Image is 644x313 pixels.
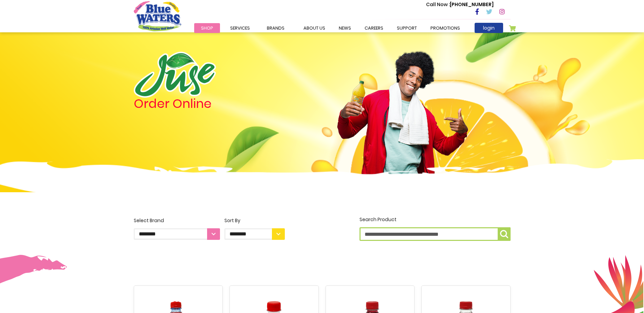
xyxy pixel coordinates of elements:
a: Brands [260,23,291,33]
span: Services [230,25,250,31]
label: Select Brand [134,217,220,240]
img: man.png [336,39,469,185]
h4: Order Online [134,98,285,110]
img: search-icon.png [500,230,508,238]
a: Shop [194,23,220,33]
span: Call Now : [426,1,450,8]
a: about us [297,23,332,33]
button: Search Product [498,227,511,241]
img: logo [134,52,216,98]
select: Sort By [224,228,285,240]
a: Promotions [424,23,467,33]
p: [PHONE_NUMBER] [426,1,494,8]
a: login [475,23,503,33]
a: Services [223,23,257,33]
span: Brands [267,25,284,31]
a: careers [358,23,390,33]
input: Search Product [360,227,511,241]
a: support [390,23,424,33]
a: News [332,23,358,33]
div: Sort By [224,217,285,224]
span: Shop [201,25,213,31]
a: store logo [134,1,181,31]
label: Search Product [360,216,511,241]
select: Select Brand [134,228,220,240]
